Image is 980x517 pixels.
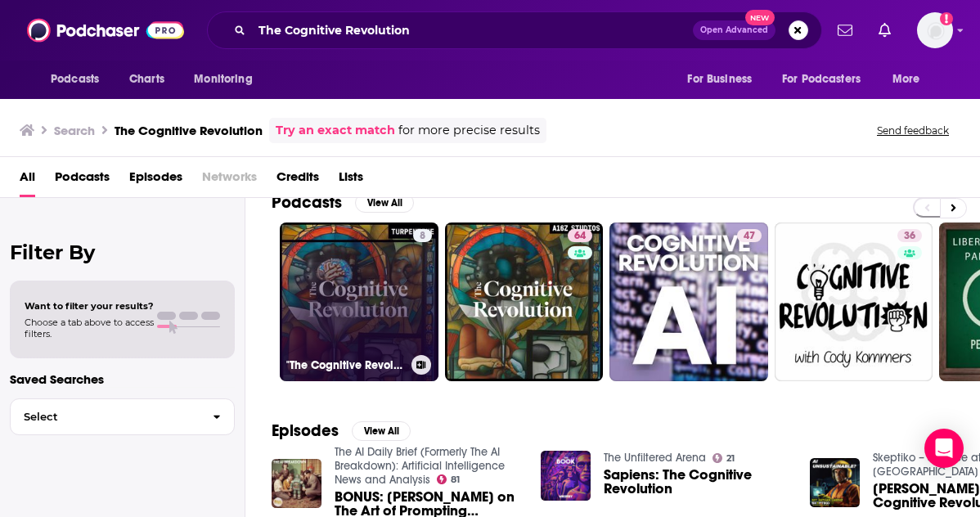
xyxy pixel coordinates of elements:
[272,459,321,509] img: BONUS: Riley Goodside on The Art of Prompting ChatGPT [The Cognitive Revolution preview]
[272,420,411,441] a: EpisodesView All
[604,468,790,496] a: Sapiens: The Cognitive Revolution
[286,358,405,372] h3: "The Cognitive Revolution"
[413,229,432,242] a: 8
[604,451,706,465] a: The Unfiltered Arena
[810,458,860,508] img: Nathan Labenz from the Cognitive Revolution podcast |637|
[897,229,922,242] a: 36
[355,193,414,213] button: View All
[55,164,110,197] a: Podcasts
[917,12,953,48] span: Logged in as chardin
[445,223,604,381] a: 64
[904,228,915,245] span: 36
[831,16,859,44] a: Show notifications dropdown
[775,223,933,381] a: 36
[39,64,120,95] button: open menu
[119,64,174,95] a: Charts
[713,453,735,463] a: 21
[129,164,182,197] a: Episodes
[194,68,252,91] span: Monitoring
[541,451,591,501] img: Sapiens: The Cognitive Revolution
[940,12,953,25] svg: Add a profile image
[771,64,884,95] button: open menu
[892,68,920,91] span: More
[352,421,411,441] button: View All
[693,20,775,40] button: Open AdvancedNew
[726,455,735,462] span: 21
[700,26,768,34] span: Open Advanced
[202,164,257,197] span: Networks
[745,10,775,25] span: New
[51,68,99,91] span: Podcasts
[568,229,592,242] a: 64
[252,17,693,43] input: Search podcasts, credits, & more...
[574,228,586,245] span: 64
[398,121,540,140] span: for more precise results
[917,12,953,48] button: Show profile menu
[10,241,235,264] h2: Filter By
[881,64,941,95] button: open menu
[25,317,154,339] span: Choose a tab above to access filters.
[10,398,235,435] button: Select
[872,124,954,137] button: Send feedback
[335,445,505,487] a: The AI Daily Brief (Formerly The AI Breakdown): Artificial Intelligence News and Analysis
[676,64,772,95] button: open menu
[27,15,184,46] img: Podchaser - Follow, Share and Rate Podcasts
[20,164,35,197] a: All
[280,223,438,381] a: 8"The Cognitive Revolution"
[744,228,755,245] span: 47
[924,429,964,468] div: Open Intercom Messenger
[687,68,752,91] span: For Business
[25,300,154,312] span: Want to filter your results?
[129,68,164,91] span: Charts
[272,420,339,441] h2: Episodes
[207,11,822,49] div: Search podcasts, credits, & more...
[420,228,425,245] span: 8
[115,123,263,138] h3: The Cognitive Revolution
[437,474,461,484] a: 81
[272,192,342,213] h2: Podcasts
[10,371,235,387] p: Saved Searches
[11,411,200,422] span: Select
[54,123,95,138] h3: Search
[917,12,953,48] img: User Profile
[609,223,768,381] a: 47
[451,476,460,483] span: 81
[272,192,414,213] a: PodcastsView All
[182,64,273,95] button: open menu
[782,68,861,91] span: For Podcasters
[737,229,762,242] a: 47
[276,164,319,197] a: Credits
[276,121,395,140] a: Try an exact match
[872,16,897,44] a: Show notifications dropdown
[339,164,363,197] a: Lists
